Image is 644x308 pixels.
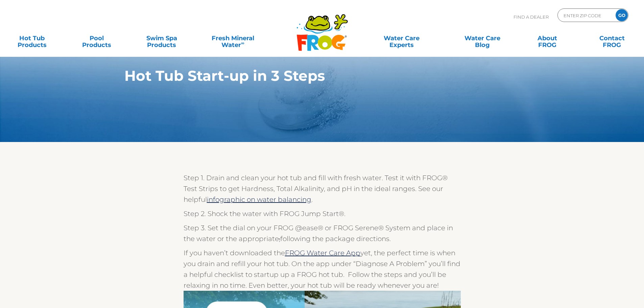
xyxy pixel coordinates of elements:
p: Find A Dealer [514,8,549,25]
p: Step 1. Drain and clean your hot tub and fill with fresh water. Test it with FROG® Test Strips to... [184,172,461,205]
a: FROG Water Care App [285,249,360,257]
a: infographic on water balancing [207,195,311,204]
a: Fresh MineralWater∞ [201,31,264,45]
sup: ∞ [241,40,244,46]
a: Swim SpaProducts [137,31,187,45]
p: Step 3. Set the dial on your FROG @ease® or FROG Serene® System and place in the water or the app... [184,222,461,244]
p: If you haven’t downloaded the yet, the perfect time is when you drain and refill your hot tub. On... [184,247,461,291]
a: PoolProducts [72,31,122,45]
a: Water CareBlog [457,31,507,45]
input: GO [616,9,628,21]
h1: Hot Tub Start-up in 3 Steps [124,68,488,84]
a: AboutFROG [522,31,572,45]
input: Zip Code Form [563,10,609,20]
p: Step 2. Shock the water with FROG Jump Start®. [184,208,461,219]
a: Hot TubProducts [7,31,57,45]
span: , [279,235,280,243]
a: Water CareExperts [361,31,443,45]
a: ContactFROG [587,31,637,45]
